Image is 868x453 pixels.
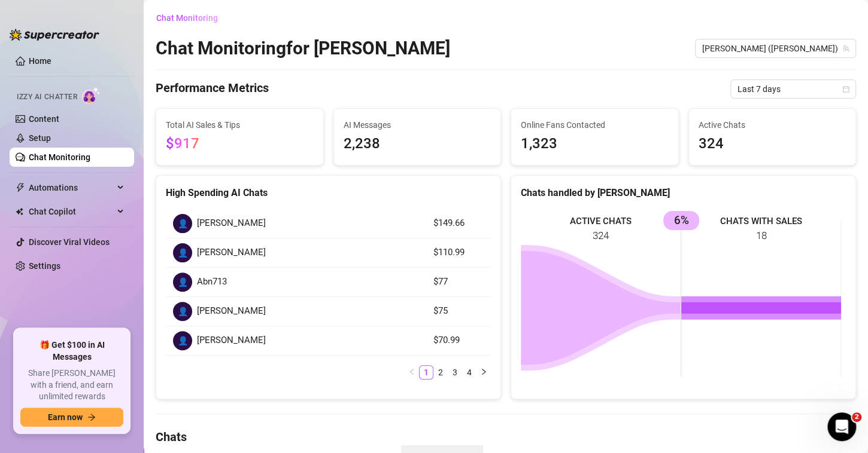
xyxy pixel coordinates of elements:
h2: Chat Monitoring for [PERSON_NAME] [156,37,450,60]
a: Chat Monitoring [29,152,90,162]
span: 324 [699,133,846,155]
span: team [842,45,849,52]
span: 2,238 [344,133,491,155]
a: 4 [463,366,476,379]
span: Rebecca (rebeccachen) [702,39,849,57]
div: 👤 [173,243,192,262]
img: logo-BBDzfeDw.svg [10,29,99,41]
li: 2 [433,365,448,379]
article: $75 [433,304,484,319]
iframe: Intercom live chat [827,412,856,441]
span: Abn713 [197,275,227,289]
li: 3 [448,365,462,379]
article: $149.66 [433,216,484,231]
span: Chat Copilot [29,202,114,221]
a: Discover Viral Videos [29,237,110,247]
span: 🎁 Get $100 in AI Messages [20,339,123,363]
span: [PERSON_NAME] [197,216,266,231]
span: Chat Monitoring [156,13,218,23]
a: 1 [420,366,433,379]
span: Share [PERSON_NAME] with a friend, and earn unlimited rewards [20,368,123,403]
div: 👤 [173,302,192,321]
span: arrow-right [87,413,96,421]
a: Content [29,114,59,124]
article: $77 [433,275,484,289]
a: Home [29,56,51,66]
span: left [408,368,415,375]
img: AI Chatter [82,87,101,104]
span: thunderbolt [16,183,25,192]
span: Active Chats [699,118,846,131]
a: 2 [434,366,447,379]
a: Setup [29,133,51,143]
button: Chat Monitoring [156,8,227,27]
li: 1 [419,365,433,379]
span: 1,323 [521,133,669,155]
span: [PERSON_NAME] [197,333,266,348]
a: 3 [448,366,462,379]
span: Last 7 days [738,80,849,98]
a: Settings [29,261,60,271]
span: Online Fans Contacted [521,118,669,131]
div: 👤 [173,273,192,292]
span: 2 [852,412,861,422]
img: Chat Copilot [16,207,23,216]
button: right [477,365,491,379]
span: AI Messages [344,118,491,131]
div: Chats handled by [PERSON_NAME] [521,185,846,200]
span: Total AI Sales & Tips [166,118,314,131]
span: Izzy AI Chatter [17,91,77,103]
span: right [480,368,487,375]
span: [PERSON_NAME] [197,304,266,319]
button: left [405,365,419,379]
h4: Chats [156,428,856,445]
h4: Performance Metrics [156,79,269,99]
li: Next Page [477,365,491,379]
span: calendar [842,85,849,93]
li: 4 [462,365,477,379]
span: Earn now [48,412,83,422]
li: Previous Page [405,365,419,379]
article: $70.99 [433,333,484,348]
button: Earn nowarrow-right [20,408,123,427]
div: 👤 [173,331,192,350]
span: Automations [29,178,114,197]
span: [PERSON_NAME] [197,246,266,260]
div: 👤 [173,214,192,233]
span: $917 [166,135,199,152]
div: High Spending AI Chats [166,185,491,200]
article: $110.99 [433,246,484,260]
